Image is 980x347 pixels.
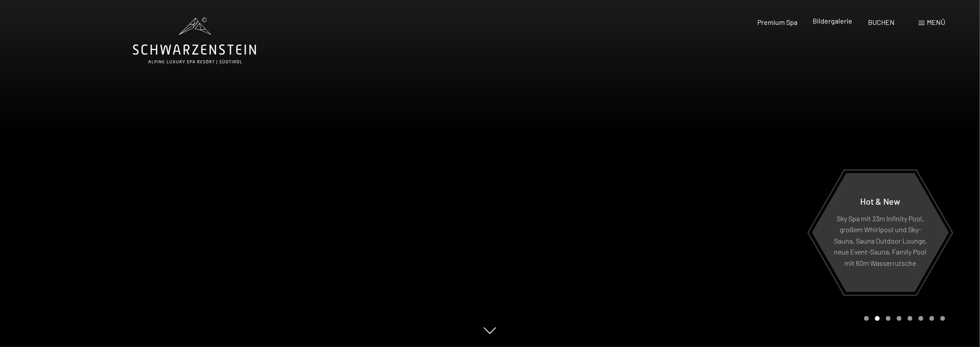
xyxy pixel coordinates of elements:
span: Hot & New [861,196,901,206]
a: BUCHEN [868,18,895,26]
a: Bildergalerie [813,17,853,25]
div: Carousel Page 6 [919,316,923,321]
div: Carousel Page 4 [897,316,902,321]
div: Carousel Page 5 [908,316,912,321]
div: Carousel Page 7 [929,316,934,321]
div: Carousel Page 2 (Current Slide) [875,316,880,321]
div: Carousel Pagination [861,316,945,321]
p: Sky Spa mit 23m Infinity Pool, großem Whirlpool und Sky-Sauna, Sauna Outdoor Lounge, neue Event-S... [833,213,928,269]
div: Carousel Page 1 [864,316,869,321]
div: Carousel Page 8 [940,316,945,321]
a: Hot & New Sky Spa mit 23m Infinity Pool, großem Whirlpool und Sky-Sauna, Sauna Outdoor Lounge, ne... [811,172,949,292]
div: Carousel Page 3 [886,316,891,321]
a: Premium Spa [757,18,797,26]
span: Menü [927,18,945,26]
